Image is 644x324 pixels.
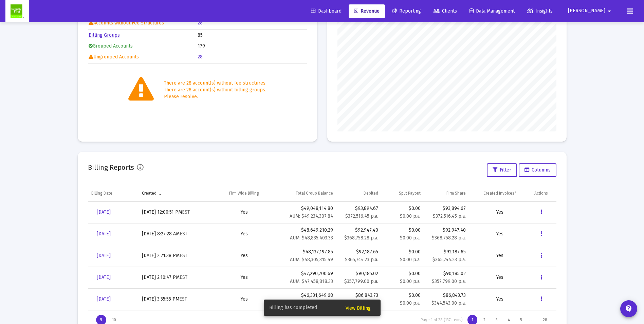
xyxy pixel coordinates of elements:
span: [DATE] [97,274,111,280]
td: Column Created [139,185,214,201]
img: Dashboard [11,4,24,18]
small: $365,744.23 p.a. [433,257,466,263]
div: $93,894.67 [427,205,465,212]
div: Created [142,191,157,196]
div: . . . [527,318,537,323]
button: Filter [487,163,517,177]
div: Yes [473,274,528,281]
small: AUM: $47,458,818.33 [290,278,333,284]
div: Please resolve. [164,93,266,100]
td: Column Firm Wide Billing [214,185,275,201]
mat-icon: contact_support [625,305,633,313]
small: EST [180,231,187,237]
div: [DATE] 12:00:51 PM [142,209,210,216]
small: AUM: $48,305,315.49 [290,257,333,263]
span: Dashboard [311,8,342,14]
span: Insights [527,8,553,14]
a: Reporting [387,4,426,18]
div: Split Payout [399,191,421,196]
div: Yes [217,296,271,303]
td: Column Debited [336,185,381,201]
div: Yes [217,231,271,237]
div: Firm Wide Billing [229,191,259,196]
a: 28 [198,54,203,60]
small: $357,799.00 p.a. [432,278,466,284]
a: Dashboard [306,4,347,18]
span: Billing has completed [269,304,317,311]
div: [DATE] 2:10:47 PM [142,274,210,281]
span: [DATE] [97,209,111,215]
td: Column Split Payout [382,185,424,201]
span: [DATE] [97,231,111,237]
button: [PERSON_NAME] [560,4,622,18]
td: Column Actions [531,185,556,201]
span: Revenue [354,8,380,14]
small: $368,758.28 p.a. [344,235,378,241]
a: Clients [428,4,462,18]
div: $92,187.65 [340,249,378,255]
a: [DATE] [91,249,116,263]
button: Columns [519,163,556,177]
span: [PERSON_NAME] [568,8,605,14]
div: Billing Date [91,191,112,196]
span: View Billing [346,305,371,311]
td: Column Firm Share [424,185,469,201]
div: Yes [473,252,528,259]
small: EST [182,209,190,215]
div: There are 28 account(s) without billing groups. [164,87,266,93]
div: Yes [217,252,271,259]
small: $0.00 p.a. [400,257,421,263]
div: Yes [217,274,271,281]
button: View Billing [340,302,376,314]
small: $0.00 p.a. [400,235,421,241]
small: $0.00 p.a. [400,278,421,284]
a: Billing Groups [89,32,120,38]
div: $90,185.02 [427,270,465,277]
div: $92,187.65 [427,249,465,255]
a: [DATE] [91,227,116,241]
div: Yes [473,231,528,237]
small: $368,758.28 p.a. [432,235,466,241]
div: $0.00 [385,292,421,307]
div: Created Invoices? [483,191,516,196]
div: Total Group Balance [296,191,333,196]
a: Insights [522,4,558,18]
h2: Billing Reports [88,162,134,173]
small: $0.00 p.a. [400,300,421,306]
div: [DATE] 2:21:38 PM [142,252,210,259]
span: [DATE] [97,253,111,258]
span: Reporting [392,8,421,14]
div: Page 1 of 28 (137 items) [421,318,463,323]
span: Data Management [470,8,515,14]
div: $0.00 [385,249,421,263]
small: $365,744.23 p.a. [345,257,378,263]
div: [DATE] 8:27:28 AM [142,231,210,237]
small: $0.00 p.a. [400,213,421,219]
div: $47,290,700.69 [278,270,333,285]
div: $90,185.02 [340,270,378,277]
div: $48,137,197.85 [278,249,333,263]
div: There are 28 account(s) without fee structures. [164,80,266,87]
small: EST [180,274,187,280]
td: Column Created Invoices? [469,185,531,201]
td: 85 [198,30,306,40]
div: Yes [473,209,528,216]
div: $0.00 [385,270,421,285]
small: $344,543.00 p.a. [431,300,466,306]
small: EST [179,296,187,302]
a: 28 [198,20,203,26]
a: Data Management [464,4,520,18]
td: 179 [198,41,306,51]
a: Revenue [349,4,385,18]
td: Column Billing Date [88,185,139,201]
small: AUM: $48,835,403.33 [290,235,333,241]
td: Grouped Accounts [89,41,197,51]
small: AUM: $49,234,307.84 [290,213,333,219]
td: Accounts without Fee Structures [89,18,197,28]
div: $86,843.73 [427,292,465,299]
span: Clients [434,8,457,14]
div: $49,048,114.80 [278,205,333,220]
small: EST [180,253,187,258]
mat-icon: arrow_drop_down [605,4,613,18]
span: Filter [493,167,511,173]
